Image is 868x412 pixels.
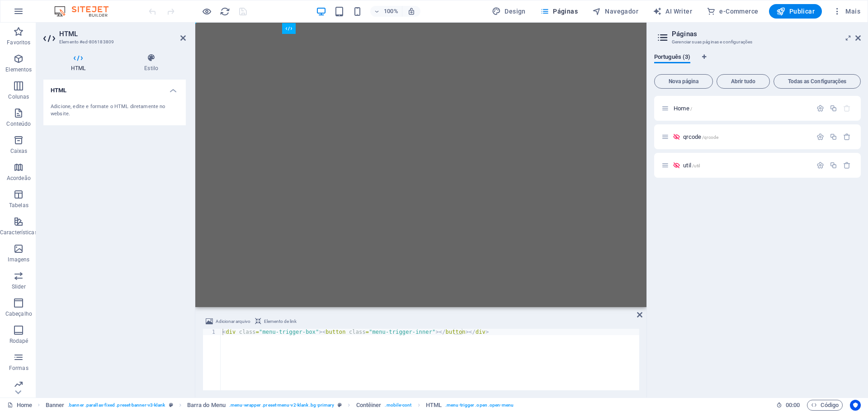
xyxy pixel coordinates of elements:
[843,133,851,141] div: Remover
[59,30,186,38] h2: HTML
[384,6,398,17] h6: 100%
[7,400,32,411] a: Home
[769,4,822,19] button: Publicar
[9,337,28,345] p: Rodapé
[653,7,692,16] span: AI Writer
[671,105,812,111] div: Home/
[385,400,411,411] span: . mobile-cont
[5,310,32,317] p: Cabeçalho
[46,400,65,411] span: Clique para selecionar. Clique duas vezes para editar
[658,79,709,84] span: Nova página
[654,53,861,71] div: Guia de Idiomas
[201,6,212,17] button: Clique aqui para sair do modo de visualização e continuar editando
[833,7,860,16] span: Mais
[680,134,812,140] div: qrcode/qrcode
[338,403,342,407] i: Este elemento é uma predefinição personalizável
[43,53,117,72] h4: HTML
[774,74,861,89] button: Todas as Configurações
[540,7,578,16] span: Páginas
[8,93,29,100] p: Colunas
[169,403,173,407] i: Este elemento é uma predefinição personalizável
[264,316,297,327] span: Elemento de link
[488,4,529,19] button: Design
[721,79,766,84] span: Abrir tudo
[68,400,165,411] span: . banner .parallax-fixed .preset-banner-v3-klank
[680,162,812,168] div: util/util
[672,38,843,46] h3: Gerenciar suas páginas e configurações
[7,39,30,46] p: Favoritos
[356,400,382,411] span: Clique para selecionar. Clique duas vezes para editar
[649,4,696,19] button: AI Writer
[778,79,857,84] span: Todas as Configurações
[216,316,250,327] span: Adicionar arquivo
[9,202,28,209] p: Tabelas
[786,400,800,411] span: 00 00
[792,402,793,408] span: :
[12,283,26,290] p: Slider
[830,133,837,141] div: Duplicar
[9,365,28,372] p: Formas
[811,400,839,411] span: Código
[843,104,851,112] div: A página inicial não pode ser excluída
[654,74,713,89] button: Nova página
[690,106,692,111] span: /
[220,6,230,17] i: Recarregar página
[692,163,700,168] span: /util
[187,400,226,411] span: Clique para selecionar. Clique duas vezes para editar
[407,7,415,15] i: Ao redimensionar, ajusta automaticamente o nível de zoom para caber no dispositivo escolhido.
[592,7,638,16] span: Navegador
[672,30,861,38] h2: Páginas
[816,133,824,141] div: Configurações
[117,53,186,72] h4: Estilo
[674,105,692,112] span: Clique para abrir a página
[589,4,642,19] button: Navegador
[229,400,334,411] span: . menu-wrapper .preset-menu-v2-klank .bg-primary
[46,400,514,411] nav: breadcrumb
[52,6,120,17] img: Editor Logo
[7,175,31,182] p: Acordeão
[492,7,526,16] span: Design
[8,256,29,263] p: Imagens
[426,400,442,411] span: Clique para selecionar. Clique duas vezes para editar
[537,4,581,19] button: Páginas
[51,103,179,118] div: Adicione, edite e formate o HTML diretamente no website.
[843,161,851,169] div: Remover
[830,161,837,169] div: Duplicar
[6,120,31,128] p: Conteúdo
[816,161,824,169] div: Configurações
[850,400,861,411] button: Usercentrics
[776,400,800,411] h6: Tempo de sessão
[204,316,252,327] button: Adicionar arquivo
[707,7,758,16] span: e-Commerce
[254,316,298,327] button: Elemento de link
[702,135,718,140] span: /qrcode
[203,329,221,335] div: 1
[816,104,824,112] div: Configurações
[654,52,690,64] span: Português (3)
[5,66,32,73] p: Elementos
[59,38,168,46] h3: Elemento #ed-806183809
[370,6,402,17] button: 100%
[219,6,230,17] button: reload
[10,147,28,155] p: Caixas
[830,104,837,112] div: Duplicar
[683,162,700,169] span: Clique para abrir a página
[829,4,864,19] button: Mais
[776,7,815,16] span: Publicar
[445,400,514,411] span: . menu-trigger .open .open-menu
[807,400,843,411] button: Código
[717,74,770,89] button: Abrir tudo
[43,80,186,96] h4: HTML
[703,4,762,19] button: e-Commerce
[683,133,718,140] span: Clique para abrir a página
